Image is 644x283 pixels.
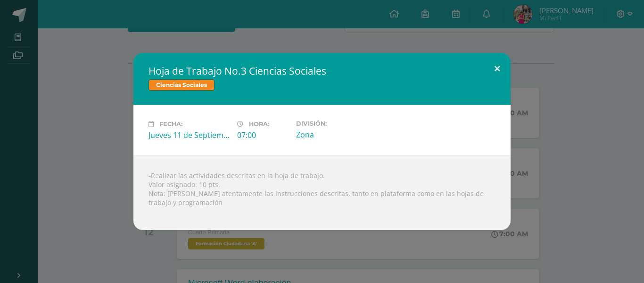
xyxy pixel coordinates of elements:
[249,120,269,128] span: Hora:
[149,130,230,140] div: Jueves 11 de Septiembre
[159,120,182,128] span: Fecha:
[133,155,511,230] div: -Realizar las actividades descritas en la hoja de trabajo. Valor asignado: 10 pts. Nota: [PERSON_...
[296,120,377,127] label: División:
[484,53,511,85] button: Close (Esc)
[237,130,289,140] div: 07:00
[149,64,495,77] h2: Hoja de Trabajo No.3 Ciencias Sociales
[296,129,377,140] div: Zona
[149,79,215,91] span: Ciencias Sociales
